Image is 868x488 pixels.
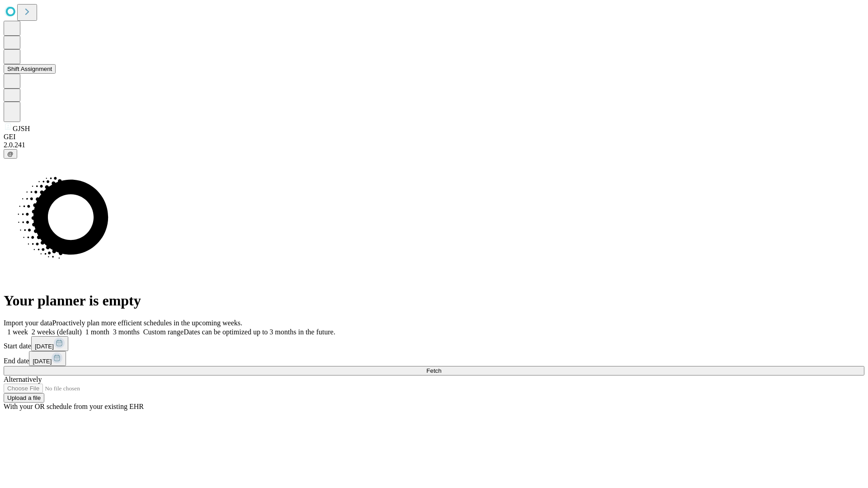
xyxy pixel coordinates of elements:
[143,328,184,336] span: Custom range
[7,150,14,157] span: @
[52,319,242,327] span: Proactively plan more efficient schedules in the upcoming weeks.
[4,292,864,309] h1: Your planner is empty
[4,319,52,327] span: Import your data
[7,328,28,336] span: 1 week
[13,125,30,132] span: GJSH
[4,141,864,149] div: 2.0.241
[4,351,864,366] div: End date
[4,149,17,159] button: @
[4,403,144,410] span: With your OR schedule from your existing EHR
[4,336,864,351] div: Start date
[4,393,44,403] button: Upload a file
[31,336,68,351] button: [DATE]
[35,343,54,350] span: [DATE]
[184,328,335,336] span: Dates can be optimized up to 3 months in the future.
[32,328,82,336] span: 2 weeks (default)
[113,328,140,336] span: 3 months
[33,358,52,365] span: [DATE]
[4,366,864,375] button: Fetch
[4,375,42,383] span: Alternatively
[4,133,864,141] div: GEI
[426,367,441,374] span: Fetch
[85,328,109,336] span: 1 month
[4,64,56,74] button: Shift Assignment
[29,351,66,366] button: [DATE]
